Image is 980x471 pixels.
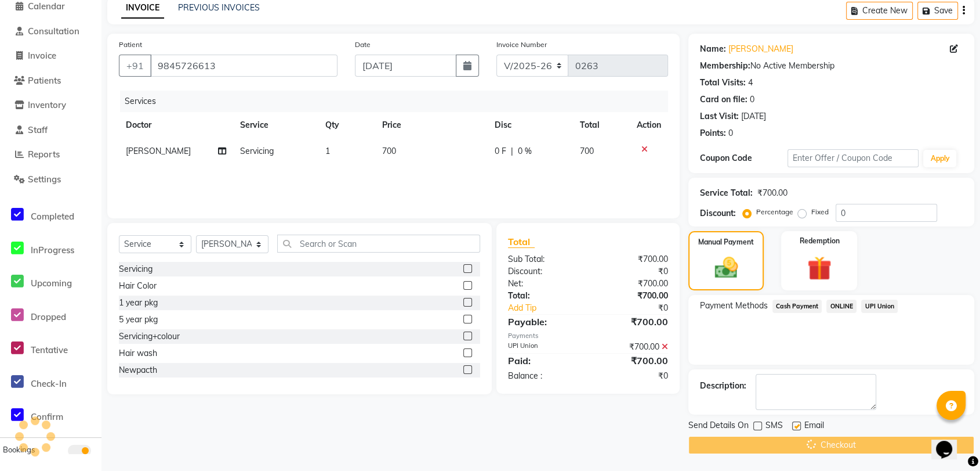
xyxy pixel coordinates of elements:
[757,187,787,199] div: ₹700.00
[499,370,588,382] div: Balance :
[31,211,74,222] span: Completed
[804,419,824,434] span: Email
[325,146,330,156] span: 1
[499,341,588,353] div: UPI Union
[120,91,677,112] div: Services
[700,60,750,72] div: Membership:
[119,112,233,138] th: Doctor
[499,278,588,290] div: Net:
[811,207,829,217] label: Fixed
[119,364,157,376] div: Newpacth
[3,148,99,161] a: Reports
[698,237,754,247] label: Manual Payment
[826,300,856,313] span: ONLINE
[772,300,822,313] span: Cash Payment
[700,300,768,312] span: Payment Methods
[31,344,68,355] span: Tentative
[700,94,747,106] div: Card on file:
[588,341,677,353] div: ₹700.00
[728,127,733,139] div: 0
[31,278,72,289] span: Upcoming
[3,74,99,88] a: Patients
[756,207,793,217] label: Percentage
[750,94,754,106] div: 0
[28,149,60,160] span: Reports
[765,419,783,434] span: SMS
[28,50,56,61] span: Invoice
[499,290,588,302] div: Total:
[382,146,396,156] span: 700
[233,112,318,138] th: Service
[119,280,157,292] div: Hair Color
[700,152,787,164] div: Coupon Code
[150,55,337,77] input: Search by Name/Mobile/Email/Code
[700,207,736,220] div: Discount:
[861,300,898,313] span: UPI Union
[917,2,958,20] button: Save
[355,39,371,50] label: Date
[588,290,677,302] div: ₹700.00
[748,77,753,89] div: 4
[588,253,677,265] div: ₹700.00
[499,315,588,329] div: Payable:
[3,49,99,63] a: Invoice
[846,2,913,20] button: Create New
[700,60,963,72] div: No Active Membership
[707,254,745,281] img: _cash.svg
[488,112,572,138] th: Disc
[499,265,588,278] div: Discount:
[31,245,74,256] span: InProgress
[3,173,99,186] a: Settings
[700,43,726,55] div: Name:
[31,411,63,422] span: Confirm
[3,25,99,38] a: Consultation
[375,112,488,138] th: Price
[178,2,260,13] a: PREVIOUS INVOICES
[499,354,588,368] div: Paid:
[31,311,66,322] span: Dropped
[588,265,677,278] div: ₹0
[3,445,35,454] span: Bookings
[630,112,668,138] th: Action
[28,1,65,12] span: Calendar
[588,315,677,329] div: ₹700.00
[496,39,547,50] label: Invoice Number
[28,124,48,135] span: Staff
[119,39,142,50] label: Patient
[240,146,274,156] span: Servicing
[499,253,588,265] div: Sub Total:
[499,302,602,314] a: Add Tip
[588,354,677,368] div: ₹700.00
[28,75,61,86] span: Patients
[28,99,66,110] span: Inventory
[700,110,739,123] div: Last Visit:
[508,236,535,248] span: Total
[572,112,629,138] th: Total
[277,235,480,253] input: Search or Scan
[799,236,839,246] label: Redemption
[28,26,79,37] span: Consultation
[700,127,726,139] div: Points:
[518,145,532,157] span: 0 %
[511,145,513,157] span: |
[931,425,968,459] iframe: chat widget
[119,347,157,359] div: Hair wash
[728,43,793,55] a: [PERSON_NAME]
[579,146,593,156] span: 700
[741,110,766,123] div: [DATE]
[588,278,677,290] div: ₹700.00
[688,419,749,434] span: Send Details On
[508,331,668,341] div: Payments
[119,297,158,309] div: 1 year pkg
[3,124,99,137] a: Staff
[119,55,151,77] button: +91
[700,380,746,392] div: Description:
[119,263,153,275] div: Servicing
[119,314,158,326] div: 5 year pkg
[495,145,506,157] span: 0 F
[318,112,375,138] th: Qty
[602,302,676,314] div: ₹0
[3,99,99,112] a: Inventory
[700,187,753,199] div: Service Total:
[923,150,956,167] button: Apply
